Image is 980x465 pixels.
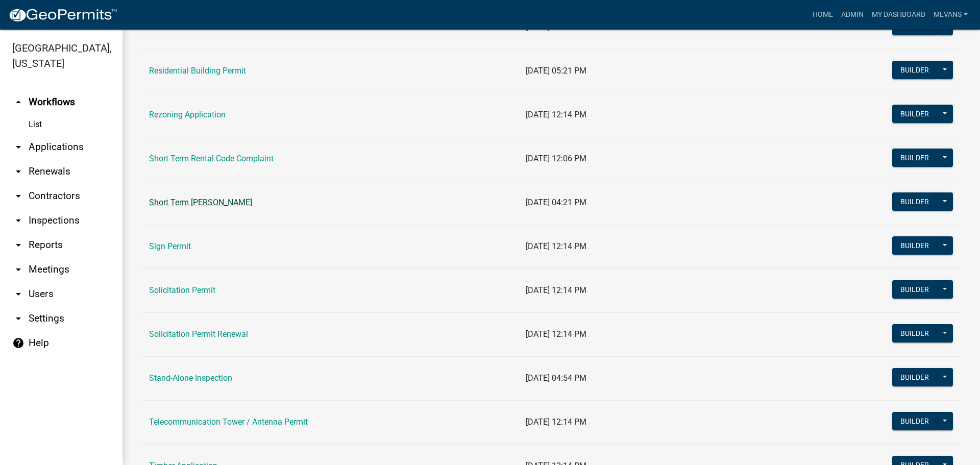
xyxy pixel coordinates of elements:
button: Builder [892,324,937,342]
i: arrow_drop_up [12,96,24,108]
a: Residential Building Permit [149,66,246,76]
a: Solicitation Permit Renewal [149,329,248,339]
i: arrow_drop_down [12,288,24,300]
a: Rezoning Application [149,110,226,119]
span: [DATE] 12:14 PM [526,241,586,251]
span: [DATE] 04:21 PM [526,198,586,207]
i: arrow_drop_down [12,165,24,178]
a: Stand-Alone Inspection [149,373,232,383]
button: Builder [892,105,937,123]
a: Telecommunication Tower / Antenna Permit [149,417,308,427]
button: Builder [892,412,937,430]
a: Solicitation Permit [149,285,215,295]
a: Home [808,5,837,25]
a: Short Term Rental Code Complaint [149,154,274,163]
span: [DATE] 05:21 PM [526,66,586,76]
span: [DATE] 04:54 PM [526,373,586,383]
button: Builder [892,192,937,211]
span: [DATE] 12:14 PM [526,329,586,339]
button: Builder [892,61,937,79]
span: [DATE] 12:06 PM [526,154,586,163]
button: Builder [892,17,937,35]
i: arrow_drop_down [12,239,24,251]
span: [DATE] 12:14 PM [526,110,586,119]
button: Builder [892,280,937,299]
button: Builder [892,149,937,167]
a: Sign Permit [149,241,191,251]
a: My Dashboard [868,5,929,25]
i: arrow_drop_down [12,263,24,276]
button: Builder [892,368,937,386]
a: Mevans [929,5,972,25]
i: arrow_drop_down [12,141,24,153]
i: arrow_drop_down [12,312,24,325]
button: Builder [892,236,937,255]
span: [DATE] 12:14 PM [526,285,586,295]
i: help [12,337,24,349]
span: [DATE] 12:14 PM [526,417,586,427]
a: Admin [837,5,868,25]
i: arrow_drop_down [12,190,24,202]
a: Short Term [PERSON_NAME] [149,198,252,207]
i: arrow_drop_down [12,214,24,227]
